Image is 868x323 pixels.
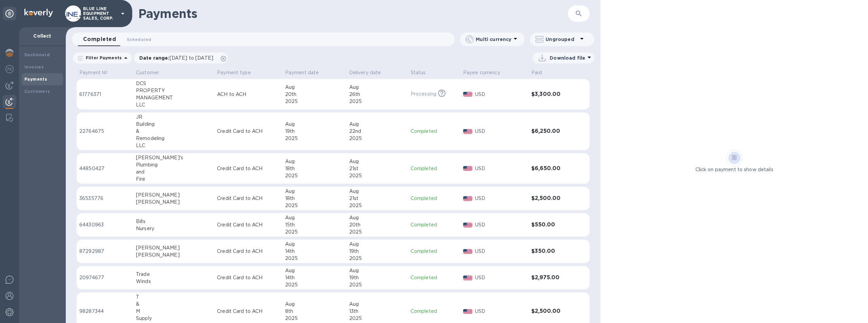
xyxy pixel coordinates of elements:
h3: $2,975.00 [531,275,572,281]
div: T [136,294,212,301]
div: 8th [285,308,344,315]
p: Credit Card to ACH [217,128,280,135]
p: Payment № [79,69,107,76]
p: 20974677 [79,274,131,281]
div: Aug [285,158,344,165]
img: USD [463,196,472,201]
p: Credit Card to ACH [217,221,280,228]
div: PROPERTY [136,87,212,94]
img: Logo [24,9,53,17]
b: Payments [24,77,47,82]
div: 14th [285,248,344,255]
p: Payment date [285,69,319,76]
p: USD [475,128,526,135]
div: 13th [349,308,405,315]
p: USD [475,165,526,172]
p: Processing [411,90,436,98]
div: 26th [349,91,405,98]
div: [PERSON_NAME] [136,244,212,251]
p: USD [475,91,526,98]
h3: $2,500.00 [531,195,572,202]
img: USD [463,223,472,227]
div: 15th [285,221,344,228]
div: 2025 [349,135,405,142]
p: Download file [550,55,585,61]
span: Payment type [217,69,260,76]
div: 14th [285,274,344,281]
div: Fire [136,176,212,183]
p: USD [475,248,526,255]
div: Aug [349,241,405,248]
div: MANAGEMENT [136,94,212,101]
div: Aug [349,267,405,274]
div: [PERSON_NAME] [136,191,212,199]
div: [PERSON_NAME] [136,199,212,206]
div: Aug [349,301,405,308]
p: 64430963 [79,221,131,228]
p: Completed [411,221,458,228]
span: Payment date [285,69,328,76]
p: USD [475,195,526,202]
div: Aug [285,84,344,91]
div: Bills [136,218,212,225]
div: [PERSON_NAME] [136,251,212,259]
p: Completed [411,248,458,255]
p: USD [475,274,526,281]
div: 19th [349,274,405,281]
p: USD [475,221,526,228]
div: 19th [285,128,344,135]
div: 2025 [349,255,405,262]
div: Aug [349,158,405,165]
img: USD [463,309,472,314]
h3: $2,500.00 [531,308,572,315]
div: Date range:[DATE] to [DATE] [134,53,228,63]
div: LLC [136,101,212,108]
p: Payment type [217,69,251,76]
span: Delivery date [349,69,390,76]
div: DCS [136,80,212,87]
p: 98287344 [79,308,131,315]
div: & [136,301,212,308]
span: Paid [531,69,551,76]
img: USD [463,92,472,97]
div: 2025 [285,255,344,262]
div: 2025 [285,135,344,142]
div: Aug [285,301,344,308]
div: 2025 [285,202,344,209]
div: Building [136,121,212,128]
div: JR [136,114,212,121]
h3: $350.00 [531,248,572,255]
span: Payee currency [463,69,509,76]
div: 2025 [285,98,344,105]
div: [PERSON_NAME]'s [136,154,212,161]
div: Aug [349,188,405,195]
p: Credit Card to ACH [217,308,280,315]
span: Customer [136,69,168,76]
h3: $6,250.00 [531,128,572,135]
div: LLC [136,142,212,149]
p: Paid [531,69,542,76]
p: Ungrouped [546,36,578,43]
div: 20th [349,221,405,228]
div: Remodeling [136,135,212,142]
div: Aug [285,267,344,274]
b: Invoices [24,64,44,69]
p: Completed [411,128,458,135]
div: 2025 [349,281,405,288]
div: 2025 [285,172,344,179]
div: & [136,128,212,135]
span: Scheduled [127,36,151,43]
p: Customer [136,69,159,76]
p: Credit Card to ACH [217,195,280,202]
p: Credit Card to ACH [217,248,280,255]
p: Filter Payments [83,55,122,61]
span: [DATE] to [DATE] [170,55,213,61]
p: 61776371 [79,91,131,98]
div: 2025 [285,315,344,322]
h1: Payments [138,6,499,21]
div: Aug [349,84,405,91]
div: 18th [285,165,344,172]
div: 2025 [349,228,405,236]
div: 19th [349,248,405,255]
div: Nursery [136,225,212,232]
